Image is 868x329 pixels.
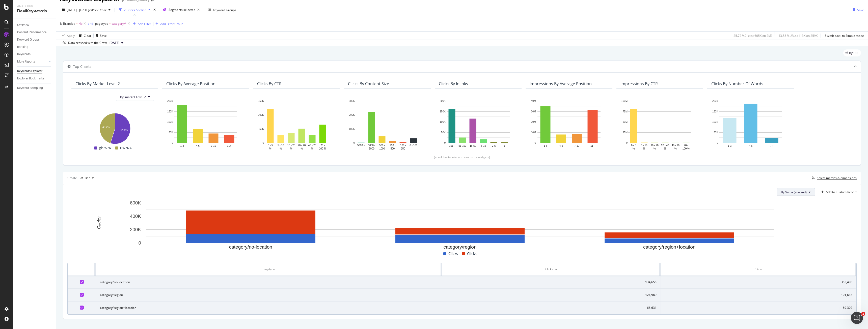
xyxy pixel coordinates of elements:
[449,144,455,147] text: 101+
[117,6,152,14] button: 2 Filters Applied
[308,144,316,147] text: 40 - 70
[167,121,173,123] text: 100K
[369,147,375,150] text: 5000
[851,6,864,14] button: Save
[172,141,173,144] text: 0
[631,144,636,147] text: 0 - 5
[401,147,405,150] text: 250
[17,30,46,35] div: Content Performance
[17,37,40,42] div: Keyword Groups
[531,100,536,102] text: 40M
[17,8,52,14] div: RealKeywords
[661,144,669,147] text: 20 - 40
[17,4,52,8] div: Analytics
[470,144,476,147] text: 16-50
[96,216,101,229] text: Clicks
[17,85,43,91] div: Keyword Sampling
[99,145,111,151] span: gb/N/A
[531,121,536,123] text: 20M
[96,276,442,289] td: category/no-location
[17,52,52,57] a: Keywords
[400,144,406,147] text: 100 -
[353,141,355,144] text: 0
[810,175,857,181] button: Select metrics & dimensions
[851,312,863,324] iframe: Intercom live chat
[109,21,111,26] span: =
[67,200,853,251] div: A chart.
[440,121,446,123] text: 100K
[440,110,446,113] text: 150K
[169,131,173,134] text: 50K
[258,100,264,102] text: 150K
[213,8,236,12] div: Keyword Groups
[100,34,107,38] div: Save
[349,100,355,102] text: 300K
[717,141,718,144] text: 0
[379,147,385,150] text: 1000
[110,41,119,45] span: 2025 Sep. 18th
[448,251,458,257] span: Clicks
[623,121,628,123] text: 50M
[69,155,855,159] div: (scroll horizontally to see more widgets)
[778,34,819,38] div: 43.58 % URLs ( 113K on 259K )
[153,21,183,27] button: Add Filter Group
[68,41,107,45] div: Data crossed with the Crawl
[121,129,128,131] text: 54.8%
[73,64,91,69] div: Top Charts
[664,147,666,150] text: %
[227,144,231,147] text: 11+
[712,121,718,123] text: 100K
[257,98,336,151] svg: A chart.
[368,144,375,147] text: 1000 -
[17,52,31,57] div: Keywords
[348,98,427,151] svg: A chart.
[116,93,154,101] button: By: market Level 2
[107,40,125,46] button: [DATE]
[643,147,645,150] text: %
[138,240,141,246] text: 0
[17,69,42,74] div: Keywords Explorer
[152,7,157,12] div: times
[268,144,273,147] text: 0 - 5
[17,69,52,74] a: Keywords Explorer
[138,22,151,26] div: Add Filter
[301,147,303,150] text: %
[574,144,579,147] text: 7-10
[120,145,132,151] span: us/N/A
[665,293,852,297] div: 101,618
[349,128,355,130] text: 100K
[67,34,75,38] div: Apply
[826,191,857,194] div: Add to Custom Report
[89,8,106,12] span: vs Prev. Year
[17,76,52,81] a: Explorer Bookmarks
[166,98,245,151] div: A chart.
[439,98,518,151] svg: A chart.
[446,293,657,297] div: 124,989
[530,98,608,151] svg: A chart.
[85,176,90,180] div: Bar
[17,37,52,42] a: Keyword Groups
[67,8,89,12] span: [DATE] - [DATE]
[17,44,52,50] a: Ranking
[206,6,238,14] button: Keyword Groups
[95,21,108,26] span: pagetype
[169,8,195,12] span: Segments selected
[712,110,718,113] text: 150K
[75,110,154,145] svg: A chart.
[504,144,505,147] text: 1
[96,302,442,314] td: category/region+location
[78,174,96,182] button: Bar
[167,110,173,113] text: 150K
[439,81,468,86] div: Clicks By Inlinks
[78,20,83,27] span: No
[84,34,91,38] div: Clear
[17,44,28,50] div: Ranking
[17,30,52,35] a: Content Performance
[823,32,864,40] button: Switch back to Simple mode
[651,144,659,147] text: 10 - 20
[229,244,272,250] text: category/no-location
